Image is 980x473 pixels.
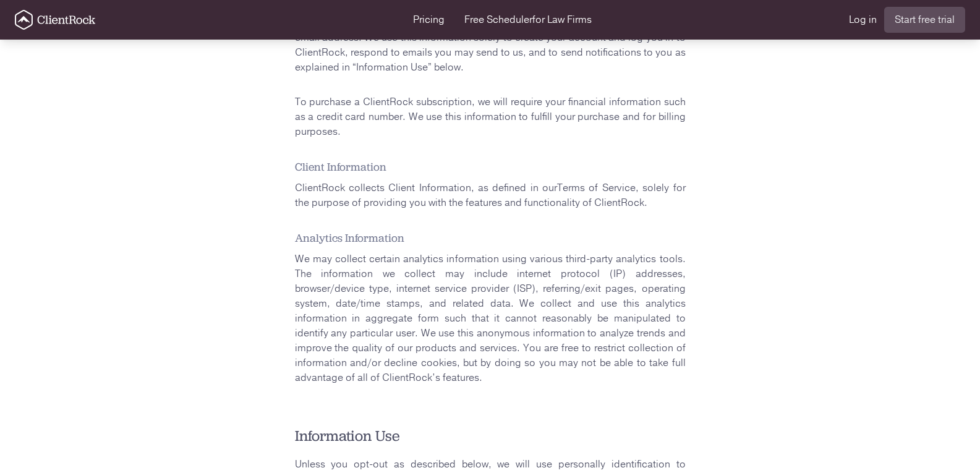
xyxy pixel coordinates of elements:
h2: Information Use [295,425,686,447]
a: Terms of Service [557,181,636,195]
a: Free Schedulerfor Law Firms [464,12,592,27]
a: Go to the homepage [15,10,95,30]
h3: Client Information [295,159,686,176]
p: ClientRock collects Client Information, as defined in our , solely for the purpose of providing y... [295,181,686,210]
p: To purchase a ClientRock subscription, we will require your financial information such as a credi... [295,95,686,139]
span: for Law Firms [532,13,592,27]
a: Log in [849,12,877,27]
svg: ClientRock Logo [15,10,95,30]
a: Start free trial [884,7,965,33]
p: We may collect certain analytics information using various third-party analytics tools. The infor... [295,252,686,385]
p: To use ClientRock, we will require to you to create an account using your name and email address.... [295,15,686,75]
h3: Analytics Information [295,230,686,247]
a: Pricing [413,12,445,27]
